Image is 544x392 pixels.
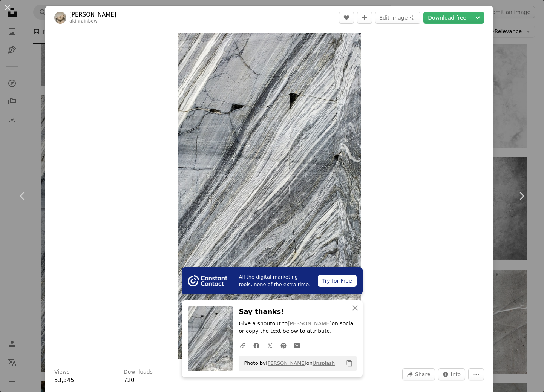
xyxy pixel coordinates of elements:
h3: Downloads [124,368,153,376]
a: Download free [423,12,471,24]
img: Go to Veronika Galkina's profile [54,12,66,24]
div: Try for Free [318,275,356,287]
a: akinrainbow [69,18,98,24]
span: Photo by on [241,357,335,369]
button: More Actions [468,368,484,380]
a: Share on Twitter [263,338,277,353]
span: 720 [124,377,135,384]
a: [PERSON_NAME] [288,321,331,327]
button: Copy to clipboard [343,357,356,370]
h3: Views [54,368,70,376]
span: All the digital marketing tools, none of the extra time. [239,273,312,288]
button: Choose download size [471,12,484,24]
h3: Say thanks! [239,306,357,317]
button: Stats about this image [438,368,466,380]
img: file-1754318165549-24bf788d5b37 [188,275,227,286]
button: Add to Collection [357,12,372,24]
a: Share over email [290,338,304,353]
p: Give a shoutout to on social or copy the text below to attribute. [239,320,357,335]
a: [PERSON_NAME] [69,11,116,18]
button: Share this image [402,368,435,380]
a: Unsplash [313,360,335,366]
button: Zoom in on this image [178,33,361,359]
a: Share on Pinterest [277,338,290,353]
button: Like [339,12,354,24]
button: Edit image [375,12,420,24]
img: a rock wall with a hole in it [178,33,361,359]
span: 53,345 [54,377,74,384]
a: Share on Facebook [250,338,263,353]
a: Next [499,160,544,232]
span: Info [451,369,461,380]
a: [PERSON_NAME] [266,360,306,366]
a: All the digital marketing tools, none of the extra time.Try for Free [182,267,363,294]
span: Share [415,369,430,380]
